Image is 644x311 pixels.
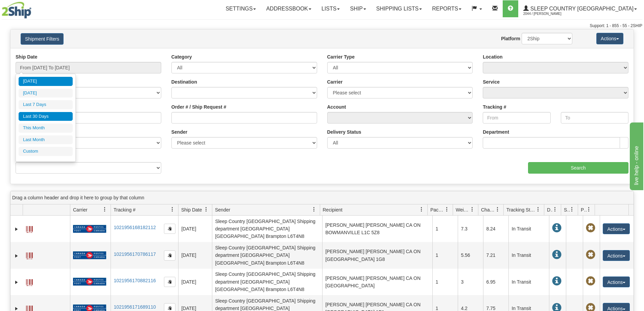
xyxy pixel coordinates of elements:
[322,269,432,295] td: [PERSON_NAME] [PERSON_NAME] CA ON [GEOGRAPHIC_DATA]
[212,242,322,268] td: Sleep Country [GEOGRAPHIC_DATA] Shipping department [GEOGRAPHIC_DATA] [GEOGRAPHIC_DATA] Brampton ...
[171,53,192,60] label: Category
[19,100,73,109] li: Last 7 Days
[552,223,562,233] span: In Transit
[73,251,106,260] img: 20 - Canada Post
[19,89,73,98] li: [DATE]
[178,242,212,268] td: [DATE]
[603,250,630,261] button: Actions
[458,216,483,242] td: 7.3
[2,2,31,19] img: logo2044.jpg
[416,204,427,215] a: Recipient filter column settings
[19,147,73,156] li: Custom
[19,77,73,86] li: [DATE]
[552,276,562,286] span: In Transit
[586,250,595,260] span: Pickup Not Assigned
[483,129,509,135] label: Department
[19,124,73,133] li: This Month
[441,204,453,215] a: Packages filter column settings
[327,53,355,60] label: Carrier Type
[566,204,578,215] a: Shipment Issues filter column settings
[164,250,175,261] button: Copy to clipboard
[13,279,20,286] a: Expand
[171,79,197,85] label: Destination
[114,251,156,257] a: 1021956170786117
[164,277,175,287] button: Copy to clipboard
[73,225,106,233] img: 20 - Canada Post
[628,121,643,190] iframe: chat widget
[327,104,346,110] label: Account
[167,204,178,215] a: Tracking # filter column settings
[181,206,202,213] span: Ship Date
[73,277,106,286] img: 20 - Canada Post
[327,129,361,135] label: Delivery Status
[501,35,520,42] label: Platform
[178,269,212,295] td: [DATE]
[212,269,322,295] td: Sleep Country [GEOGRAPHIC_DATA] Shipping department [GEOGRAPHIC_DATA] [GEOGRAPHIC_DATA] Brampton ...
[483,216,508,242] td: 8.24
[549,204,561,215] a: Delivery Status filter column settings
[308,204,320,215] a: Sender filter column settings
[552,250,562,260] span: In Transit
[99,204,111,215] a: Carrier filter column settings
[322,242,432,268] td: [PERSON_NAME] [PERSON_NAME] CA ON [GEOGRAPHIC_DATA] 1G8
[564,206,570,213] span: Shipment Issues
[492,204,503,215] a: Charge filter column settings
[518,0,642,17] a: Sleep Country [GEOGRAPHIC_DATA] 2044 / [PERSON_NAME]
[603,276,630,287] button: Actions
[316,0,345,17] a: Lists
[371,0,427,17] a: Shipping lists
[21,33,64,45] button: Shipment Filters
[73,206,88,213] span: Carrier
[581,206,587,213] span: Pickup Status
[114,206,136,213] span: Tracking #
[529,6,634,12] span: Sleep Country [GEOGRAPHIC_DATA]
[481,206,495,213] span: Charge
[5,4,63,12] div: live help - online
[506,206,536,213] span: Tracking Status
[432,216,458,242] td: 1
[322,216,432,242] td: [PERSON_NAME] [PERSON_NAME] CA ON BOWMANVILLE L1C 5Z8
[432,269,458,295] td: 1
[586,276,595,286] span: Pickup Not Assigned
[432,242,458,268] td: 1
[215,206,230,213] span: Sender
[171,129,187,135] label: Sender
[345,0,371,17] a: Ship
[430,206,445,213] span: Packages
[114,278,156,283] a: 1021956170882116
[26,249,33,260] a: Label
[532,204,544,215] a: Tracking Status filter column settings
[327,79,343,85] label: Carrier
[200,204,212,215] a: Ship Date filter column settings
[220,0,261,17] a: Settings
[456,206,470,213] span: Weight
[483,104,506,110] label: Tracking #
[178,216,212,242] td: [DATE]
[547,206,553,213] span: Delivery Status
[583,204,595,215] a: Pickup Status filter column settings
[19,135,73,145] li: Last Month
[508,269,549,295] td: In Transit
[114,225,156,230] a: 1021956168182112
[483,112,550,124] input: From
[323,206,342,213] span: Recipient
[10,191,634,204] div: grid grouping header
[13,226,20,232] a: Expand
[114,304,156,310] a: 1021956171689110
[2,23,642,29] div: Support: 1 - 855 - 55 - 2SHIP
[164,224,175,234] button: Copy to clipboard
[483,53,502,60] label: Location
[483,79,500,85] label: Service
[508,242,549,268] td: In Transit
[467,204,478,215] a: Weight filter column settings
[171,104,226,110] label: Order # / Ship Request #
[19,112,73,121] li: Last 30 Days
[561,112,628,124] input: To
[508,216,549,242] td: In Transit
[26,223,33,234] a: Label
[427,0,467,17] a: Reports
[586,223,595,233] span: Pickup Not Assigned
[261,0,316,17] a: Addressbook
[523,10,574,17] span: 2044 / [PERSON_NAME]
[458,269,483,295] td: 3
